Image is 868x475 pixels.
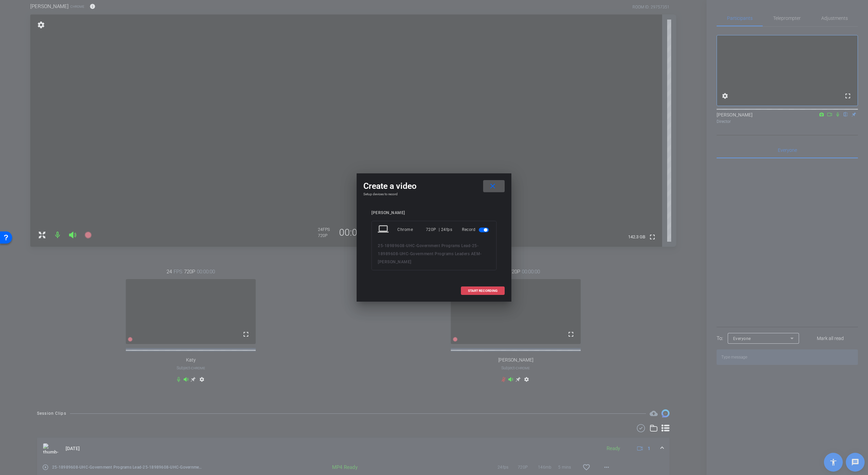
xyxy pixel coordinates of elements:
mat-icon: close [489,182,497,191]
span: START RECORDING [468,289,498,293]
div: [PERSON_NAME] [371,210,497,215]
span: 25-18989608-UHC-Government Programs Lead [378,243,470,248]
span: - [480,251,482,256]
div: 720P | 24fps [426,224,453,236]
div: Record [462,224,490,236]
span: [PERSON_NAME] [378,260,411,264]
div: Create a video [363,180,505,192]
div: Chrome [397,224,426,236]
span: - [470,243,472,248]
h4: Setup devices to record [363,192,505,196]
button: START RECORDING [461,286,505,295]
mat-icon: laptop [378,224,390,236]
